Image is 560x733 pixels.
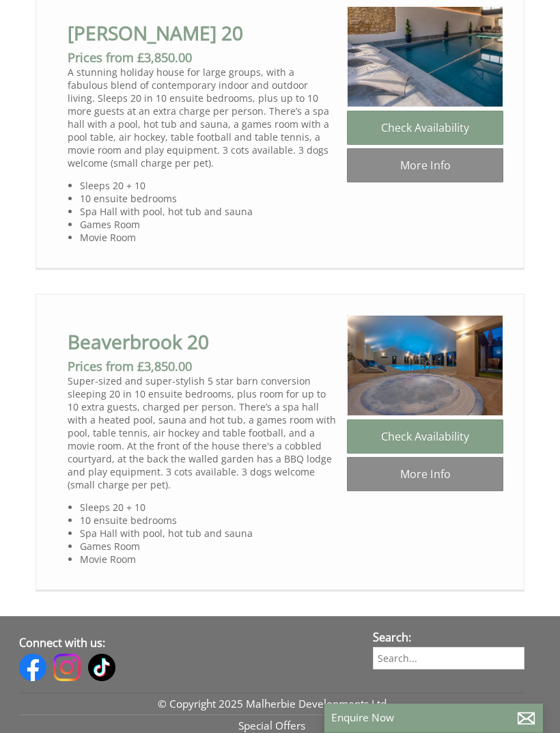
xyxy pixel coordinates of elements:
[80,527,336,540] li: Spa Hall with pool, hot tub and sauna
[80,514,336,527] li: 10 ensuite bedrooms
[80,540,336,553] li: Games Room
[88,654,115,681] img: Tiktok
[347,315,503,417] img: beaverbrook20-somerset-holiday-home-accomodation-sleeps-sleeping-28.original.jpg
[347,111,503,145] a: Check Availability
[80,179,336,192] li: Sleeps 20 + 10
[19,635,363,650] h3: Connect with us:
[331,710,536,725] p: Enquire Now
[19,693,524,715] a: © Copyright 2025 Malherbie Developments Ltd
[80,205,336,218] li: Spa Hall with pool, hot tub and sauna
[373,647,524,669] input: Search...
[80,218,336,231] li: Games Room
[347,457,503,491] a: More Info
[68,66,336,169] p: A stunning holiday house for large groups, with a fabulous blend of contemporary indoor and outdo...
[373,630,524,645] h3: Search:
[68,358,336,374] h3: Prices from £3,850.00
[68,329,209,355] a: Beaverbrook 20
[68,49,336,66] h3: Prices from £3,850.00
[68,20,243,46] a: [PERSON_NAME] 20
[80,501,336,514] li: Sleeps 20 + 10
[53,654,81,681] img: Instagram
[80,553,336,566] li: Movie Room
[19,654,46,681] img: Facebook
[347,6,503,108] img: Churchill_20_somerset_sleeps20_spa1_pool_spa_bbq_family_celebration_.content.original.jpg
[68,374,336,491] p: Super-sized and super-stylish 5 star barn conversion sleeping 20 in 10 ensuite bedrooms, plus roo...
[80,231,336,244] li: Movie Room
[80,192,336,205] li: 10 ensuite bedrooms
[347,148,503,182] a: More Info
[347,419,503,454] a: Check Availability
